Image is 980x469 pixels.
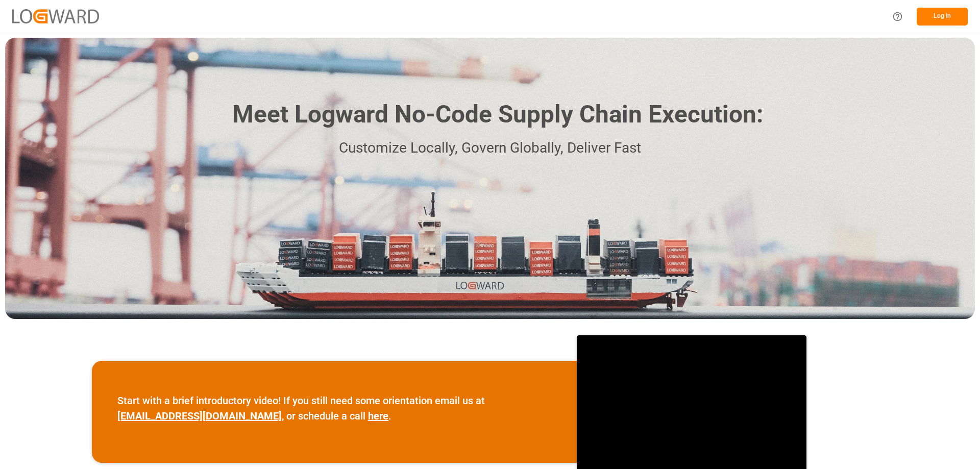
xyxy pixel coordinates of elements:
[886,5,909,28] button: Help Center
[232,96,763,133] h1: Meet Logward No-Code Supply Chain Execution:
[368,410,388,422] a: here
[12,9,99,23] img: Logward_new_orange.png
[917,8,968,26] button: Log In
[117,393,551,424] p: Start with a brief introductory video! If you still need some orientation email us at , or schedu...
[117,410,282,422] a: [EMAIL_ADDRESS][DOMAIN_NAME]
[217,137,763,160] p: Customize Locally, Govern Globally, Deliver Fast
